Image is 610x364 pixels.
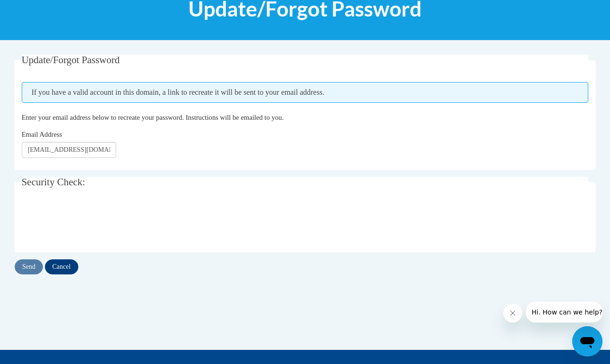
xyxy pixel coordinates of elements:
span: Update/Forgot Password [22,54,120,66]
span: Email Address [22,131,62,138]
iframe: reCAPTCHA [22,204,165,240]
iframe: Close message [503,304,522,323]
span: Enter your email address below to recreate your password. Instructions will be emailed to you. [22,114,284,121]
iframe: Button to launch messaging window [572,326,602,356]
input: Cancel [45,259,78,274]
input: Email [22,142,116,158]
iframe: Message from company [526,302,602,323]
span: Security Check: [22,176,85,188]
span: If you have a valid account in this domain, a link to recreate it will be sent to your email addr... [22,82,589,103]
